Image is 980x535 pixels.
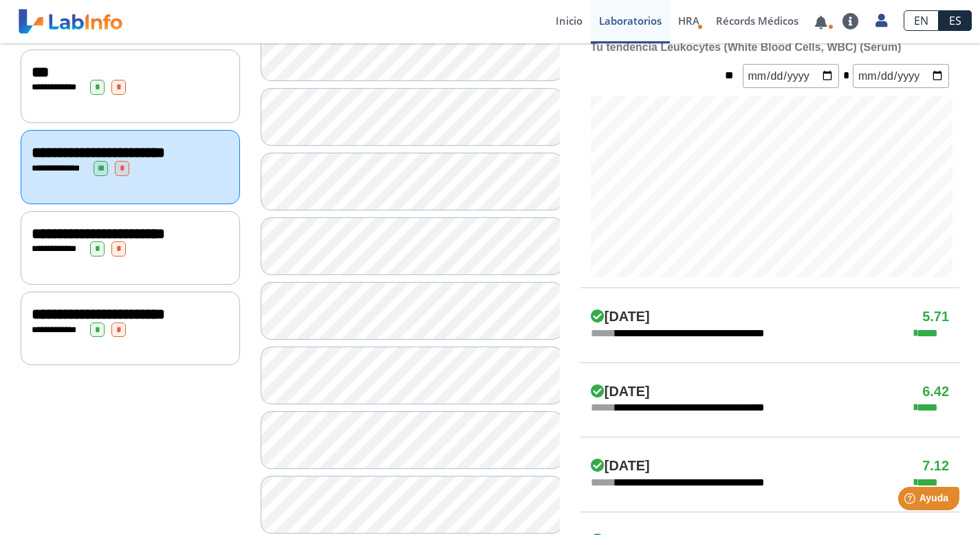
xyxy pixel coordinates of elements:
h4: 5.71 [922,309,949,325]
h4: 6.42 [922,384,949,400]
h4: 7.12 [922,458,949,474]
iframe: Help widget launcher [858,481,965,520]
h4: [DATE] [591,309,650,325]
b: Tu tendencia Leukocytes (White Blood Cells, WBC) (Serum) [591,41,902,53]
h4: [DATE] [591,384,650,400]
a: ES [939,10,972,31]
a: EN [904,10,939,31]
h4: [DATE] [591,458,650,474]
span: HRA [678,14,699,28]
input: mm/dd/yyyy [853,64,949,88]
input: mm/dd/yyyy [743,64,839,88]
